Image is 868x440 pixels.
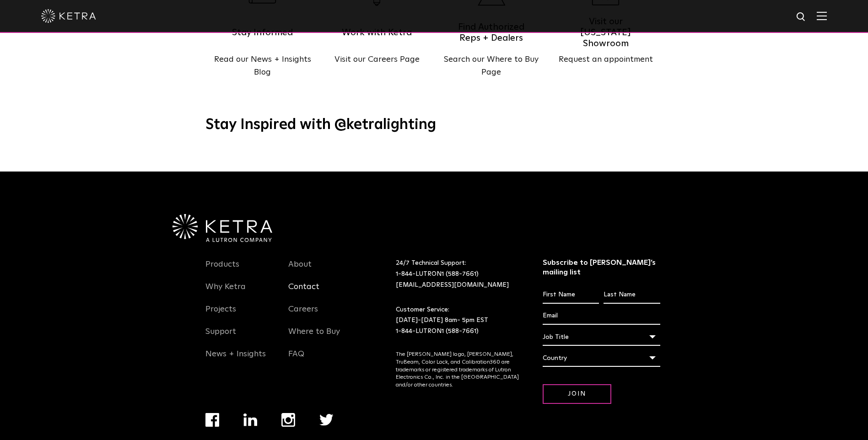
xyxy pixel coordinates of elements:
[205,116,663,135] h3: Stay Inspired with @ketralighting
[543,349,660,367] div: Country
[396,351,520,389] p: The [PERSON_NAME] logo, [PERSON_NAME], TruBeam, Color Lock, and Calibration360 are trademarks or ...
[288,304,318,325] a: Careers
[604,286,660,304] input: Last Name
[320,53,434,66] p: Visit our Careers Page
[288,259,312,280] a: About
[205,282,246,303] a: Why Ketra
[205,53,320,80] p: Read our News + Insights Blog
[549,53,663,66] p: Request an appointment
[173,214,272,242] img: Ketra-aLutronCo_White_RGB
[396,282,509,288] a: [EMAIL_ADDRESS][DOMAIN_NAME]
[796,11,807,23] img: search icon
[205,349,266,370] a: News + Insights
[396,328,479,334] a: 1-844-LUTRON1 (588-7661)
[567,21,645,44] h5: Visit our [US_STATE] Showroom
[288,258,358,370] div: Navigation Menu
[817,11,827,20] img: Hamburger%20Nav.svg
[205,259,239,280] a: Products
[288,282,319,303] a: Contact
[396,305,520,337] p: Customer Service: [DATE]-[DATE] 8am- 5pm EST
[243,413,258,426] img: linkedin
[543,328,660,346] div: Job Title
[205,304,236,325] a: Projects
[281,413,295,427] img: instagram
[434,53,549,80] p: Search our Where to Buy Page
[205,413,219,427] img: facebook
[543,286,599,304] input: First Name
[288,349,304,370] a: FAQ
[288,327,340,348] a: Where to Buy
[319,414,334,426] img: twitter
[205,258,275,370] div: Navigation Menu
[543,307,660,325] input: Email
[543,384,611,404] input: Join
[396,271,479,277] a: 1-844-LUTRON1 (588-7661)
[543,258,660,277] h3: Subscribe to [PERSON_NAME]’s mailing list
[41,9,96,23] img: ketra-logo-2019-white
[205,327,236,348] a: Support
[396,258,520,290] p: 24/7 Technical Support:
